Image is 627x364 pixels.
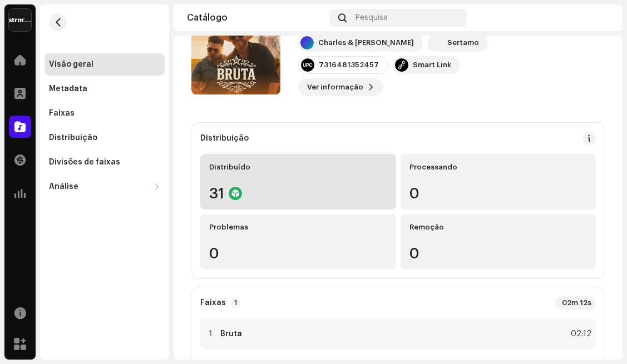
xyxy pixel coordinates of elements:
div: Distribuição [200,134,249,143]
strong: Faixas [200,298,226,307]
div: Distribuição [49,133,97,142]
div: Remoção [409,223,587,232]
re-m-nav-dropdown: Análise [45,176,165,198]
img: 408b884b-546b-4518-8448-1008f9c76b02 [9,9,31,31]
re-m-nav-item: Distribuição [45,127,165,149]
re-m-nav-item: Metadata [45,78,165,100]
img: 999f2dae-6d9a-4d8d-bd3a-e0fbbec38377 [429,36,443,49]
div: Sertamo [447,38,479,47]
div: 7316481352457 [319,61,379,69]
div: Catálogo [187,13,325,22]
div: Faixas [49,109,75,118]
div: Divisões de faixas [49,158,120,167]
p-badge: 1 [230,298,240,308]
span: Ver informação [307,76,363,98]
div: 02:12 [567,327,591,341]
div: 02m 12s [555,296,596,310]
re-m-nav-item: Visão geral [45,53,165,76]
div: Metadata [49,84,87,93]
re-m-nav-item: Faixas [45,102,165,124]
re-m-nav-item: Divisões de faixas [45,151,165,173]
div: Distribuído [209,163,387,172]
span: Pesquisa [356,13,388,22]
div: Visão geral [49,60,93,69]
div: Problemas [209,223,387,232]
div: Processando [409,163,587,172]
img: 7cf836d2-2a93-4815-871e-1b3877599062 [591,9,609,27]
div: Análise [49,182,78,191]
div: Smart Link [413,61,451,69]
strong: Bruta [220,330,242,338]
div: Charles & [PERSON_NAME] [318,38,414,47]
button: Ver informação [298,78,383,96]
